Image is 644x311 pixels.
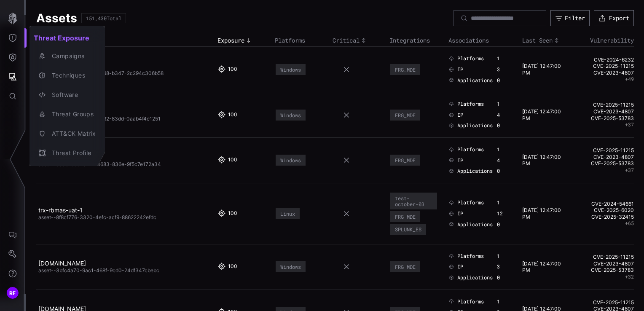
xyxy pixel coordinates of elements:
button: ATT&CK Matrix [30,124,105,143]
div: ATT&CK Matrix [48,129,96,139]
button: Software [30,85,105,105]
button: Threat Groups [30,105,105,124]
div: Campaigns [48,51,96,62]
div: Software [48,90,96,100]
div: Threat Profile [48,148,96,158]
button: Threat Profile [30,143,105,163]
h2: Threat Exposure [30,29,105,46]
div: Techniques [48,70,96,81]
div: Threat Groups [48,109,96,120]
button: Campaigns [30,46,105,66]
button: Techniques [30,66,105,85]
